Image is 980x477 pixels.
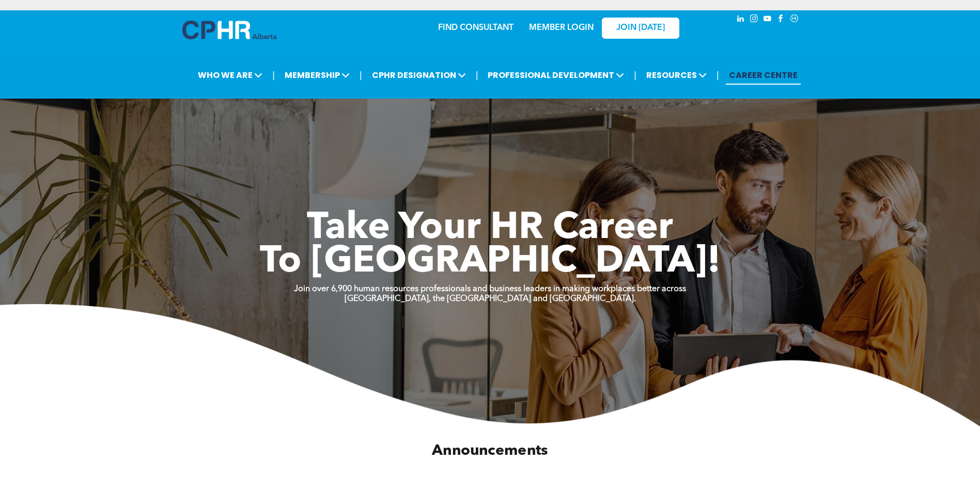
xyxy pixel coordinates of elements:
span: CPHR DESIGNATION [369,66,469,85]
span: To [GEOGRAPHIC_DATA]! [260,244,721,281]
span: RESOURCES [643,66,710,85]
a: Social network [789,13,800,27]
a: MEMBER LOGIN [529,24,594,32]
a: JOIN [DATE] [602,18,679,39]
li: | [634,65,636,86]
a: CAREER CENTRE [726,66,801,85]
strong: [GEOGRAPHIC_DATA], the [GEOGRAPHIC_DATA] and [GEOGRAPHIC_DATA]. [345,295,636,303]
li: | [476,65,478,86]
span: PROFESSIONAL DEVELOPMENT [485,66,627,85]
span: Take Your HR Career [307,210,673,247]
span: WHO WE ARE [195,66,266,85]
span: MEMBERSHIP [282,66,353,85]
span: JOIN [DATE] [616,23,665,33]
li: | [360,65,362,86]
a: instagram [749,13,760,27]
a: youtube [762,13,773,27]
span: Announcements [432,443,548,458]
strong: Join over 6,900 human resources professionals and business leaders in making workplaces better ac... [294,285,686,293]
img: A blue and white logo for cp alberta [182,21,276,39]
a: linkedin [735,13,746,27]
a: FIND CONSULTANT [438,24,514,32]
li: | [272,65,275,86]
a: facebook [775,13,787,27]
li: | [717,65,719,86]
